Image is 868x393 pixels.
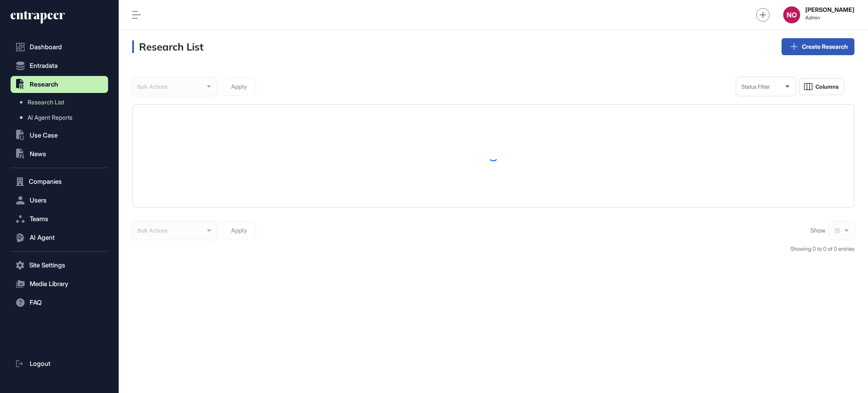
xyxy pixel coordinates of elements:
span: Research List [28,99,64,106]
button: FAQ [11,294,108,311]
button: Media Library [11,275,108,292]
span: Logout [30,360,50,367]
a: Create Research [782,38,854,55]
a: AI Agent Reports [15,110,108,125]
div: Showing 0 to 0 of 0 entries [790,245,854,253]
span: Show [810,227,826,234]
strong: [PERSON_NAME] [805,6,854,13]
span: Companies [29,178,62,185]
span: Users [30,197,47,204]
a: Logout [11,355,108,372]
a: Dashboard [11,39,108,56]
button: Columns [799,78,844,95]
span: Dashboard [30,44,62,51]
button: NO [783,6,800,23]
button: Use Case [11,127,108,144]
button: Companies [11,173,108,190]
button: Teams [11,211,108,227]
button: Site Settings [11,257,108,274]
span: Site Settings [29,262,65,269]
span: FAQ [30,299,42,306]
span: AI Agent Reports [28,114,72,121]
button: Users [11,192,108,209]
span: Admin [805,15,854,21]
span: Columns [815,84,839,90]
span: Entradata [30,62,58,69]
span: News [30,151,46,157]
button: News [11,146,108,163]
h3: Research List [132,40,203,53]
span: Use Case [30,132,58,139]
span: Research [30,81,58,88]
button: Entradata [11,57,108,74]
span: Status Filter [741,84,770,90]
button: Research [11,76,108,93]
span: AI Agent [30,234,55,241]
span: Teams [30,216,48,222]
a: Research List [15,95,108,110]
span: Media Library [30,281,68,287]
button: AI Agent [11,229,108,246]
